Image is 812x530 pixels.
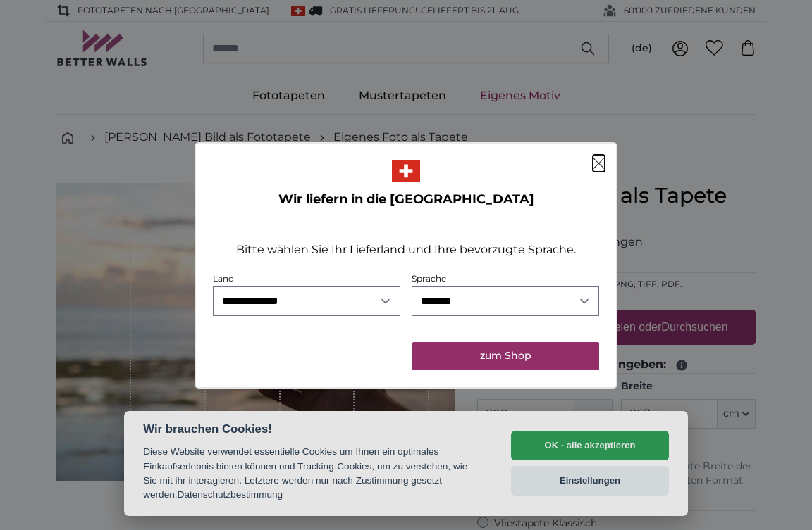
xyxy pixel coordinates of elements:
[236,241,576,258] p: Bitte wählen Sie Ihr Lieferland und Ihre bevorzugte Sprache.
[213,273,234,284] label: Land
[392,160,420,182] img: Schweiz
[412,342,599,370] button: zum Shop
[213,190,599,210] h4: Wir liefern in die [GEOGRAPHIC_DATA]
[412,273,446,284] label: Sprache
[593,155,605,172] button: Schließen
